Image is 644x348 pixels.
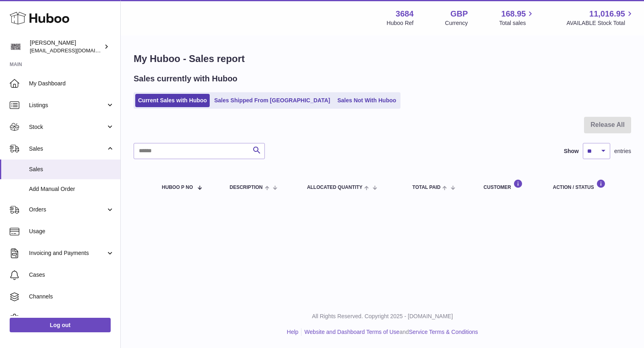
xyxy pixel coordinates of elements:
[29,249,106,257] span: Invoicing and Payments
[30,39,102,54] div: [PERSON_NAME]
[230,185,263,190] span: Description
[499,8,535,27] a: 168.95 Total sales
[29,293,114,300] span: Channels
[10,41,22,53] img: theinternationalventure@gmail.com
[564,147,579,155] label: Show
[589,8,625,19] span: 11,016.95
[499,19,535,27] span: Total sales
[387,19,414,27] div: Huboo Ref
[287,329,299,335] a: Help
[29,206,106,213] span: Orders
[614,147,631,155] span: entries
[134,73,237,84] h2: Sales currently with Huboo
[501,8,526,19] span: 168.95
[29,228,114,235] span: Usage
[566,8,634,27] a: 11,016.95 AVAILABLE Stock Total
[162,185,193,190] span: Huboo P no
[29,123,106,131] span: Stock
[409,329,478,335] a: Service Terms & Conditions
[396,8,414,19] strong: 3684
[566,19,634,27] span: AVAILABLE Stock Total
[301,328,478,336] li: and
[29,185,114,193] span: Add Manual Order
[483,179,537,190] div: Customer
[334,94,399,107] a: Sales Not With Huboo
[29,145,106,153] span: Sales
[29,80,114,87] span: My Dashboard
[134,52,631,65] h1: My Huboo - Sales report
[30,47,118,54] span: [EMAIL_ADDRESS][DOMAIN_NAME]
[307,185,363,190] span: ALLOCATED Quantity
[29,101,106,109] span: Listings
[29,315,114,322] span: Settings
[211,94,333,107] a: Sales Shipped From [GEOGRAPHIC_DATA]
[553,179,623,190] div: Action / Status
[135,94,210,107] a: Current Sales with Huboo
[10,318,111,332] a: Log out
[29,166,114,173] span: Sales
[304,329,399,335] a: Website and Dashboard Terms of Use
[127,313,638,320] p: All Rights Reserved. Copyright 2025 - [DOMAIN_NAME]
[450,8,468,19] strong: GBP
[413,185,441,190] span: Total paid
[29,271,114,279] span: Cases
[445,19,468,27] div: Currency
